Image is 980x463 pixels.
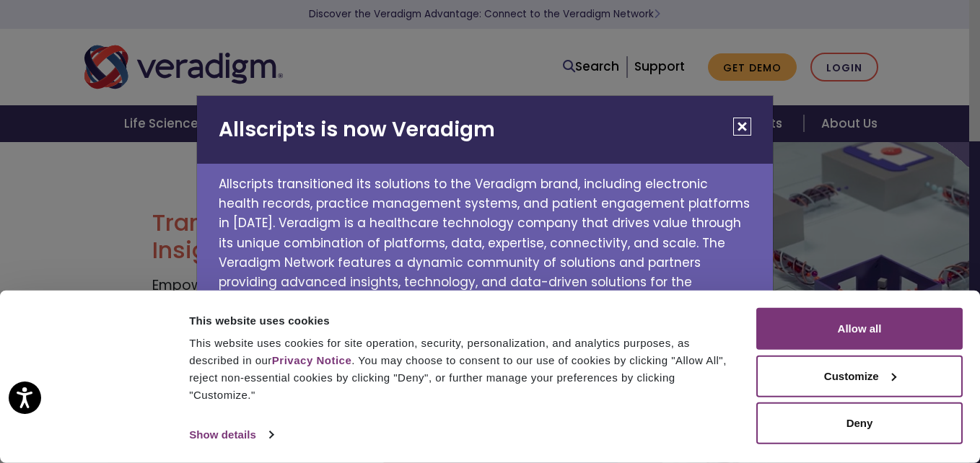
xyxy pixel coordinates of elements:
button: Deny [756,402,963,444]
h2: Allscripts is now Veradigm [197,96,773,164]
button: Close [733,118,751,136]
button: Customize [756,355,963,397]
a: Privacy Notice [272,354,351,366]
p: Allscripts transitioned its solutions to the Veradigm brand, including electronic health records,... [197,164,773,312]
div: This website uses cookies for site operation, security, personalization, and analytics purposes, ... [189,335,740,404]
div: This website uses cookies [189,312,740,329]
a: Show details [189,424,273,446]
button: Allow all [756,308,963,350]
